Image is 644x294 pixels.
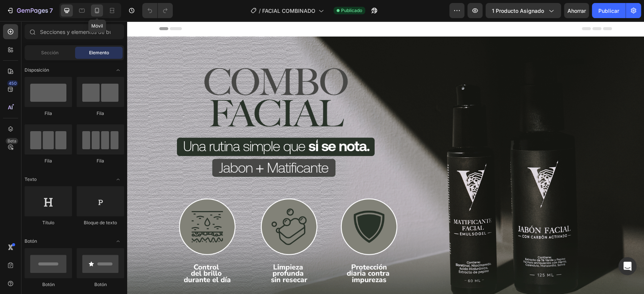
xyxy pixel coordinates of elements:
font: Botón [94,282,107,287]
button: 7 [3,3,56,18]
font: Bienvenido al siguiente nivel. [351,6,467,13]
font: Fila [45,158,52,164]
font: Bloque de texto [84,220,117,225]
font: Inicio [156,36,171,42]
span: Abrir palanca [112,235,124,247]
font: Sección [41,50,58,55]
font: 450 [9,81,17,86]
button: Publicar [592,3,626,18]
button: 1 producto asignado [486,3,561,18]
font: 7 [49,7,53,14]
span: Abrir palanca [112,173,124,185]
iframe: Área de diseño [127,21,644,294]
font: Disposición [25,67,49,73]
font: Publicado [341,8,362,13]
font: FACIAL COMBINADO [262,8,315,14]
a: Productos [179,31,214,47]
font: Botón [42,282,55,287]
font: Ahorrar [567,8,586,14]
font: Título [42,220,54,225]
a: Inicio [148,31,180,47]
summary: Búsqueda [447,31,463,47]
font: Beta [8,138,16,144]
img: Virtus Hominis [296,23,345,56]
font: 1 producto asignado [492,8,544,14]
font: Fila [45,110,52,116]
button: Ahorrar [564,3,589,18]
div: Deshacer/Rehacer [142,3,173,18]
input: Secciones y elementos de búsqueda [25,24,124,39]
div: Abrir Intercom Messenger [618,257,636,275]
font: Publicar [598,8,619,14]
font: El cuidado masculino dejó de ser básico. [151,6,314,13]
font: / [259,8,261,14]
font: Botón [25,238,37,244]
font: Fila [97,158,104,164]
span: Abrir palanca [112,64,124,76]
font: Elemento [89,50,109,55]
font: Fila [97,110,104,116]
font: Productos [184,36,209,42]
font: Texto [25,176,37,182]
